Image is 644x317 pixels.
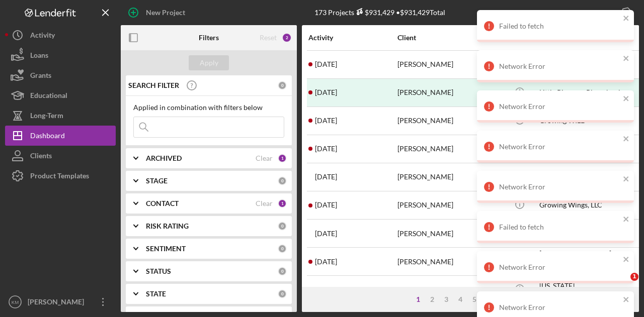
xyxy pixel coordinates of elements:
[5,105,116,126] button: Long-Term
[128,81,179,89] b: SEARCH FILTER
[146,177,168,185] b: STAGE
[278,176,287,185] div: 0
[5,146,116,166] button: Clients
[315,258,337,266] time: 2025-07-17 04:58
[315,117,337,125] time: 2025-08-28 20:12
[146,3,185,23] div: New Project
[397,108,498,134] div: [PERSON_NAME]
[499,183,620,191] div: Network Error
[278,222,287,231] div: 0
[397,51,498,78] div: [PERSON_NAME]
[623,14,630,24] button: close
[630,273,638,281] span: 1
[5,45,116,65] button: Loans
[397,220,498,247] div: [PERSON_NAME]
[315,88,337,96] time: 2025-09-08 22:50
[623,54,630,64] button: close
[592,3,614,23] div: Export
[278,81,287,90] div: 0
[146,267,171,275] b: STATUS
[121,3,195,23] button: New Project
[623,215,630,225] button: close
[315,60,337,68] time: 2025-09-10 14:49
[260,34,277,42] div: Reset
[315,173,337,181] time: 2025-08-22 21:32
[30,146,52,168] div: Clients
[499,303,620,311] div: Network Error
[25,292,91,314] div: [PERSON_NAME]
[411,295,425,303] div: 1
[308,34,396,42] div: Activity
[397,79,498,106] div: [PERSON_NAME]
[30,166,89,188] div: Product Templates
[278,199,287,208] div: 1
[499,263,620,271] div: Network Error
[397,248,498,275] div: [PERSON_NAME]
[30,126,65,148] div: Dashboard
[623,135,630,144] button: close
[582,3,639,23] button: Export
[133,103,284,112] div: Applied in combination with filters below
[397,192,498,219] div: [PERSON_NAME]
[30,65,51,88] div: Grants
[397,136,498,162] div: [PERSON_NAME]
[146,154,182,162] b: ARCHIVED
[146,222,189,230] b: RISK RATING
[5,126,116,146] button: Dashboard
[256,154,273,162] div: Clear
[278,154,287,163] div: 1
[499,62,620,70] div: Network Error
[146,245,186,253] b: SENTIMENT
[397,276,498,303] div: [PERSON_NAME]
[354,8,394,17] div: $931,429
[467,295,481,303] div: 5
[5,65,116,85] button: Grants
[30,25,55,48] div: Activity
[278,244,287,253] div: 0
[256,199,273,207] div: Clear
[199,34,219,42] b: Filters
[278,289,287,298] div: 0
[315,201,337,209] time: 2025-08-19 19:35
[30,105,63,128] div: Long-Term
[439,295,453,303] div: 3
[453,295,467,303] div: 4
[200,55,218,70] div: Apply
[315,230,337,238] time: 2025-08-19 18:43
[146,199,179,207] b: CONTACT
[5,166,116,186] button: Product Templates
[282,33,292,43] div: 2
[30,85,67,108] div: Educational
[623,94,630,104] button: close
[425,295,439,303] div: 2
[623,175,630,184] button: close
[12,299,19,305] text: KM
[5,85,116,105] button: Educational
[315,286,337,294] time: 2025-07-17 04:29
[314,8,445,17] div: 173 Projects • $931,429 Total
[499,143,620,151] div: Network Error
[623,255,630,265] button: close
[499,102,620,111] div: Network Error
[5,292,116,312] button: KM[PERSON_NAME]
[623,295,630,305] button: close
[30,45,48,68] div: Loans
[610,273,634,297] iframe: Intercom live chat
[5,25,116,45] button: Activity
[278,267,287,276] div: 0
[499,223,620,231] div: Failed to fetch
[189,55,229,70] button: Apply
[146,290,166,298] b: STATE
[315,145,337,153] time: 2025-08-25 20:33
[397,34,498,42] div: Client
[499,22,620,30] div: Failed to fetch
[397,164,498,190] div: [PERSON_NAME]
